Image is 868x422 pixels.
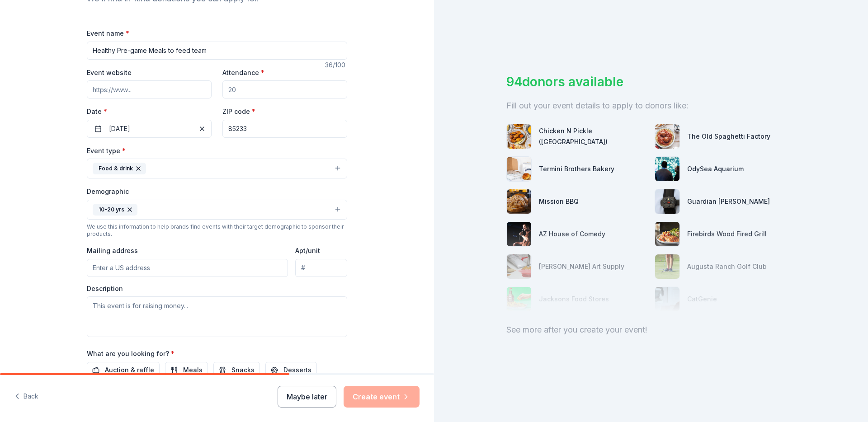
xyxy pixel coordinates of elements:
label: Event name [87,29,129,38]
div: Fill out your event details to apply to donors like: [506,98,796,113]
button: Food & drink [87,159,347,178]
div: Termini Brothers Bakery [539,164,614,174]
img: photo for Termini Brothers Bakery [507,157,531,181]
input: https://www... [87,80,212,98]
label: Date [87,107,212,116]
div: Food & drink [93,163,146,174]
input: Spring Fundraiser [87,42,347,60]
img: photo for The Old Spaghetti Factory [655,124,679,149]
button: Desserts [265,362,317,378]
button: Snacks [213,362,260,378]
button: Maybe later [278,386,336,408]
label: ZIP code [222,107,255,116]
img: photo for Mission BBQ [507,189,531,214]
div: OdySea Aquarium [687,164,744,174]
button: 10-20 yrs [87,200,347,220]
span: Meals [183,365,203,375]
div: See more after you create your event! [506,323,796,337]
span: Desserts [283,365,311,375]
label: What are you looking for? [87,349,175,358]
input: # [295,259,347,277]
label: Event website [87,68,132,77]
div: 36 /100 [325,60,347,70]
input: 20 [222,80,347,98]
div: The Old Spaghetti Factory [687,131,770,142]
label: Attendance [222,68,264,77]
label: Event type [87,146,126,155]
img: photo for Chicken N Pickle (Glendale) [507,124,531,149]
img: photo for OdySea Aquarium [655,157,679,181]
span: Auction & raffle [105,365,154,375]
button: [DATE] [87,120,212,138]
button: Back [14,387,38,406]
div: Mission BBQ [539,196,579,207]
div: Chicken N Pickle ([GEOGRAPHIC_DATA]) [539,126,647,147]
button: Auction & raffle [87,362,160,378]
img: photo for Guardian Angel Device [655,189,679,214]
label: Description [87,284,123,293]
input: 12345 (U.S. only) [222,120,347,138]
div: Guardian [PERSON_NAME] [687,196,770,207]
button: Meals [165,362,208,378]
label: Apt/unit [295,246,320,255]
label: Demographic [87,187,129,196]
label: Mailing address [87,246,138,255]
input: Enter a US address [87,259,288,277]
div: We use this information to help brands find events with their target demographic to sponsor their... [87,223,347,238]
div: 94 donors available [506,72,796,91]
div: 10-20 yrs [93,204,137,216]
span: Snacks [231,365,255,375]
